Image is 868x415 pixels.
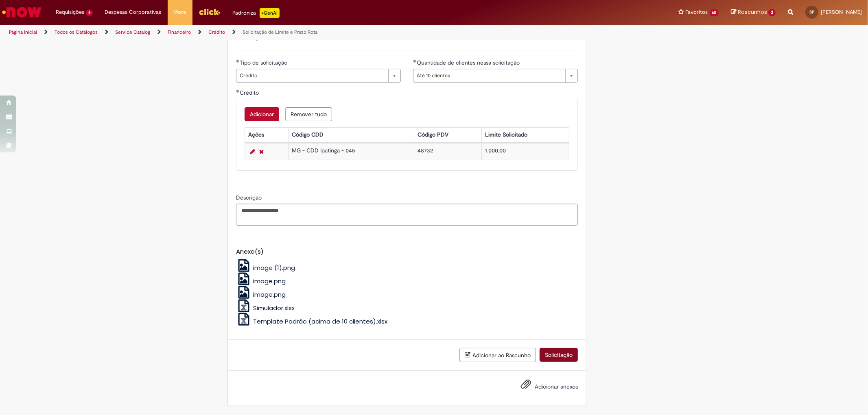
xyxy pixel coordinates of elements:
[245,127,289,142] th: Ações
[285,107,332,121] button: Remove all rows for Crédito
[738,8,767,16] span: Rascunhos
[236,304,295,312] a: Simulador.xlsx
[236,89,240,93] span: Obrigatório Preenchido
[236,34,304,41] label: Informações de Formulário
[257,147,266,156] a: Remover linha 1
[240,69,384,82] span: Crédito
[243,29,317,35] a: Solicitação de Limite e Prazo Rota
[236,248,578,255] h5: Anexo(s)
[459,348,536,362] button: Adicionar ao Rascunho
[236,263,295,272] a: image (1).png
[253,290,286,299] span: image.png
[289,127,414,142] th: Código CDD
[253,304,295,312] span: Simulador.xlsx
[115,29,150,35] a: Service Catalog
[245,107,279,121] button: Add a row for Crédito
[289,143,414,160] td: MG - CDD Ipatinga - 045
[413,59,417,63] span: Obrigatório Preenchido
[253,317,387,326] span: Template Padrão (acima de 10 clientes).xlsx
[236,194,263,201] span: Descrição
[236,277,286,285] a: image.png
[417,69,561,82] span: Até 10 clientes
[174,8,186,16] span: More
[417,59,521,66] span: Quantidade de clientes nessa solicitação
[168,29,191,35] a: Financeiro
[253,263,295,272] span: image (1).png
[208,29,225,35] a: Crédito
[9,29,37,35] a: Página inicial
[710,9,719,16] span: 60
[1,4,43,20] img: ServiceNow
[518,377,533,395] button: Adicionar anexos
[248,147,257,156] a: Editar Linha 1
[236,290,286,299] a: image.png
[253,277,286,285] span: image.png
[414,143,481,160] td: 48732
[236,59,240,63] span: Obrigatório Preenchido
[86,9,93,16] span: 4
[55,29,98,35] a: Todos os Catálogos
[236,204,578,226] textarea: Descrição
[56,8,84,16] span: Requisições
[6,25,573,40] ul: Trilhas de página
[414,127,481,142] th: Código PDV
[821,9,862,15] span: [PERSON_NAME]
[199,6,221,18] img: click_logo_yellow_360x200.png
[731,9,776,16] a: Rascunhos
[686,8,708,16] span: Favoritos
[233,8,280,18] div: Padroniza
[768,9,776,16] span: 2
[105,8,162,16] span: Despesas Corporativas
[240,89,260,96] span: Crédito
[481,143,569,160] td: 1.000,00
[481,127,569,142] th: Limite Solicitado
[540,348,578,362] button: Solicitação
[809,9,814,15] span: SP
[260,8,280,18] p: +GenAi
[236,317,387,326] a: Template Padrão (acima de 10 clientes).xlsx
[240,59,289,66] span: Tipo de solicitação
[535,383,578,390] span: Adicionar anexos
